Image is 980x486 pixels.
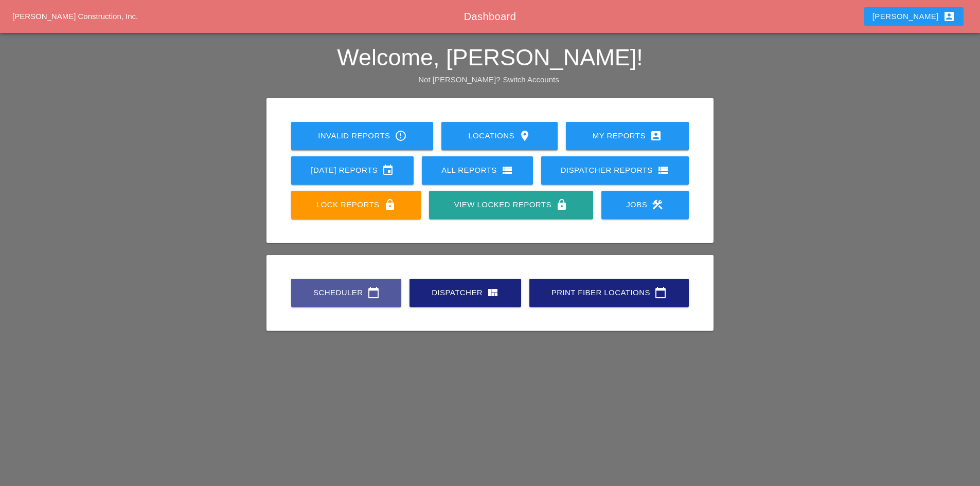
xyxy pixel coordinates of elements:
a: Lock Reports [291,191,421,219]
a: Print Fiber Locations [529,279,689,307]
span: Dashboard [464,11,516,22]
div: Lock Reports [308,199,404,211]
a: View Locked Reports [429,191,593,219]
div: Print Fiber Locations [546,286,672,299]
i: calendar_today [367,286,380,299]
a: Jobs [601,191,689,219]
button: [PERSON_NAME] [864,7,964,26]
i: view_quilt [487,286,499,299]
a: [DATE] Reports [291,156,414,185]
div: [DATE] Reports [308,164,397,176]
div: View Locked Reports [446,199,576,211]
a: Scheduler [291,279,401,307]
div: Invalid Reports [308,130,417,142]
a: All Reports [422,156,533,185]
div: My Reports [582,130,672,142]
a: Invalid Reports [291,122,433,150]
div: Dispatcher Reports [558,164,672,176]
i: account_box [943,10,955,23]
i: view_list [501,164,513,176]
a: Locations [441,122,557,150]
a: Switch Accounts [503,75,559,84]
div: All Reports [438,164,516,176]
a: Dispatcher [409,279,521,307]
i: view_list [657,164,669,176]
div: Jobs [618,199,672,211]
a: Dispatcher Reports [541,156,689,185]
i: error_outline [395,130,407,142]
div: Locations [458,130,541,142]
div: [PERSON_NAME] [872,10,955,23]
a: My Reports [566,122,689,150]
i: calendar_today [654,286,667,299]
div: Dispatcher [426,286,505,299]
span: Not [PERSON_NAME]? [418,75,500,84]
div: Scheduler [308,286,385,299]
i: lock [384,199,396,211]
i: event [382,164,394,176]
i: location_on [519,130,531,142]
i: account_box [650,130,662,142]
i: lock [556,199,568,211]
a: [PERSON_NAME] Construction, Inc. [12,12,138,21]
i: construction [651,199,664,211]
